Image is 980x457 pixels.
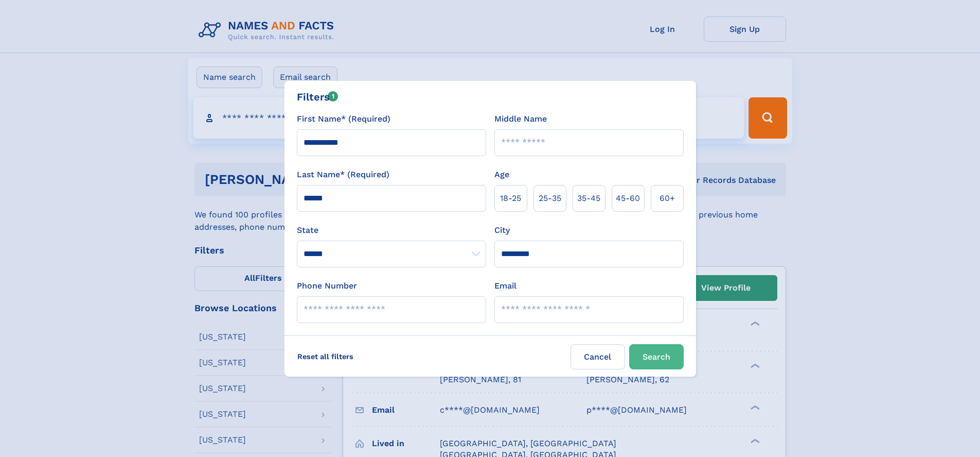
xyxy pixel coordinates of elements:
[539,192,561,205] span: 25‑35
[297,168,389,181] label: Last Name* (Required)
[494,224,510,236] label: City
[494,113,547,125] label: Middle Name
[494,280,516,292] label: Email
[577,192,600,205] span: 35‑45
[297,224,486,236] label: State
[571,344,625,369] label: Cancel
[500,192,521,205] span: 18‑25
[297,89,338,105] div: Filters
[616,192,640,205] span: 45‑60
[494,168,509,181] label: Age
[291,344,360,369] label: Reset all filters
[297,113,390,125] label: First Name* (Required)
[660,192,675,205] span: 60+
[297,280,357,292] label: Phone Number
[629,344,684,369] button: Search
